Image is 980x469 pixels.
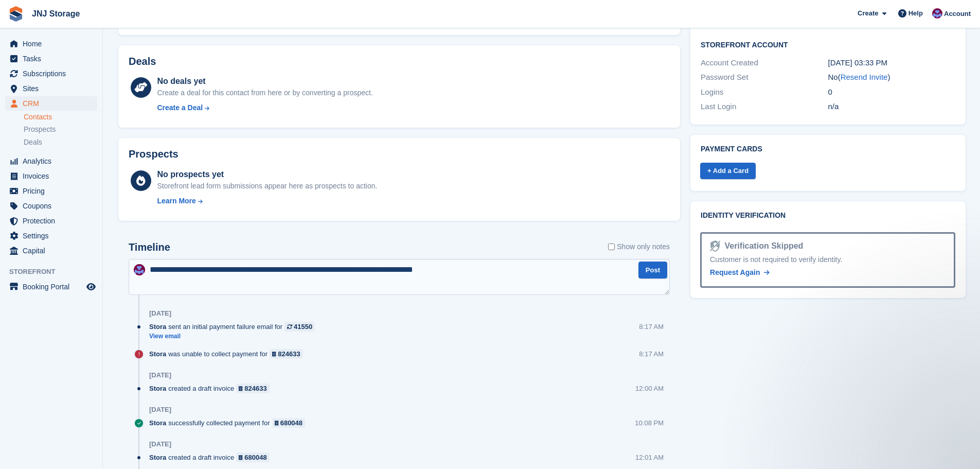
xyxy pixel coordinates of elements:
[157,102,203,113] div: Create a Deal
[270,349,303,359] a: 824633
[828,72,955,83] div: No
[23,96,84,111] span: CRM
[278,349,300,359] div: 824633
[841,73,888,81] a: Resend Invite
[149,322,320,332] div: sent an initial payment failure email for
[23,154,84,168] span: Analytics
[23,214,84,228] span: Protection
[134,264,145,275] img: Jonathan Scrase
[932,8,942,19] img: Jonathan Scrase
[157,196,377,206] a: Learn More
[5,37,97,51] a: menu
[701,101,828,113] div: Last Login
[639,349,664,359] div: 8:17 AM
[5,280,97,294] a: menu
[608,241,615,252] input: Show only notes
[236,453,270,462] a: 680048
[710,268,760,276] span: Request Again
[149,453,275,462] div: created a draft invoice
[701,57,828,69] div: Account Created
[23,199,84,213] span: Coupons
[157,102,372,113] a: Create a Deal
[28,5,84,22] a: JNJ Storage
[23,184,84,198] span: Pricing
[828,101,955,113] div: n/a
[638,262,667,279] button: Post
[149,440,171,448] div: [DATE]
[23,280,84,294] span: Booking Portal
[129,148,179,160] h2: Prospects
[9,267,102,277] span: Storefront
[5,244,97,258] a: menu
[8,6,24,22] img: stora-icon-8386f47178a22dfd0bd8f6a31ec36ba5ce8667c1dd55bd0f319d3a0aa187defe.svg
[149,349,308,359] div: was unable to collect payment for
[635,453,664,462] div: 12:01 AM
[294,322,312,332] div: 41550
[244,384,266,393] div: 824633
[720,240,803,252] div: Verification Skipped
[5,184,97,198] a: menu
[149,384,166,393] span: Stora
[149,384,275,393] div: created a draft invoice
[858,8,878,19] span: Create
[701,212,955,220] h2: Identity verification
[149,406,171,414] div: [DATE]
[280,418,302,428] div: 680048
[244,453,266,462] div: 680048
[5,51,97,66] a: menu
[129,241,170,253] h2: Timeline
[149,418,310,428] div: successfully collected payment for
[284,322,315,332] a: 41550
[23,244,84,258] span: Capital
[23,81,84,96] span: Sites
[149,453,166,462] span: Stora
[5,169,97,183] a: menu
[149,322,166,332] span: Stora
[149,332,320,341] a: View email
[5,66,97,81] a: menu
[157,88,372,98] div: Create a deal for this contact from here or by converting a prospect.
[701,72,828,83] div: Password Set
[701,86,828,98] div: Logins
[908,8,923,19] span: Help
[149,418,166,428] span: Stora
[5,81,97,96] a: menu
[23,37,84,51] span: Home
[828,57,955,69] div: [DATE] 03:33 PM
[236,384,270,393] a: 824633
[944,9,971,19] span: Account
[828,86,955,98] div: 0
[24,125,56,134] span: Prospects
[5,214,97,228] a: menu
[710,267,770,278] a: Request Again
[157,168,377,181] div: No prospects yet
[23,229,84,243] span: Settings
[608,241,670,252] label: Show only notes
[157,196,195,206] div: Learn More
[701,39,955,49] h2: Storefront Account
[149,309,171,318] div: [DATE]
[635,418,664,428] div: 10:08 PM
[5,199,97,213] a: menu
[710,240,720,252] img: Identity Verification Ready
[635,384,664,393] div: 12:00 AM
[838,73,890,81] span: ( )
[272,418,306,428] a: 680048
[24,137,97,148] a: Deals
[639,322,664,332] div: 8:17 AM
[24,112,97,122] a: Contacts
[157,181,377,192] div: Storefront lead form submissions appear here as prospects to action.
[5,229,97,243] a: menu
[23,169,84,183] span: Invoices
[701,145,955,153] h2: Payment cards
[5,154,97,168] a: menu
[129,56,156,67] h2: Deals
[23,51,84,66] span: Tasks
[23,66,84,81] span: Subscriptions
[149,349,166,359] span: Stora
[5,96,97,111] a: menu
[24,124,97,135] a: Prospects
[85,281,97,293] a: Preview store
[700,163,756,180] a: + Add a Card
[149,371,171,379] div: [DATE]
